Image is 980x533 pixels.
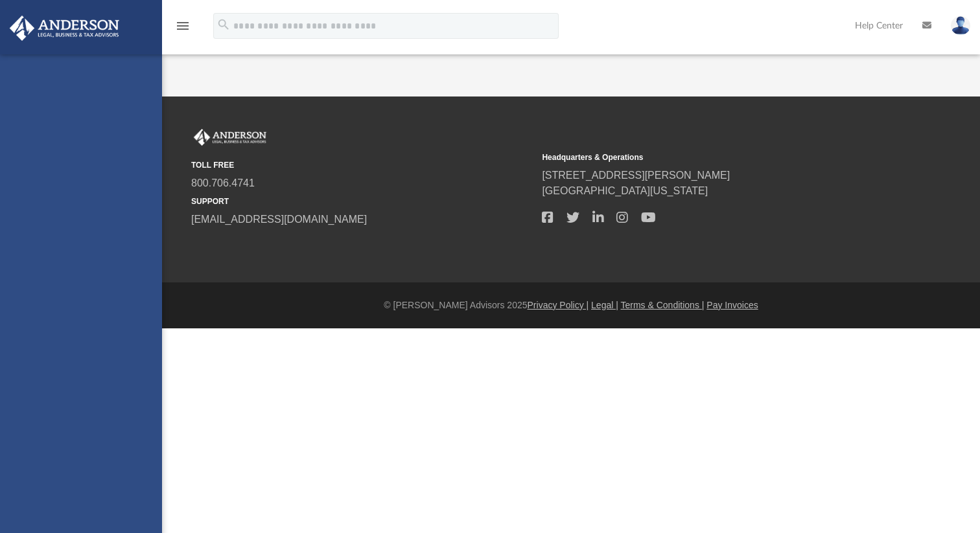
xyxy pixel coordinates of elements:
a: Terms & Conditions | [621,300,705,310]
a: [GEOGRAPHIC_DATA][US_STATE] [542,185,708,196]
img: Anderson Advisors Platinum Portal [6,16,123,41]
a: menu [175,25,191,34]
small: Headquarters & Operations [542,152,883,163]
img: User Pic [951,16,970,35]
i: search [216,17,231,32]
div: © [PERSON_NAME] Advisors 2025 [162,299,980,312]
small: SUPPORT [191,196,533,207]
i: menu [175,18,191,34]
a: Pay Invoices [706,300,758,310]
img: Anderson Advisors Platinum Portal [191,129,269,146]
a: 800.706.4741 [191,177,255,188]
small: TOLL FREE [191,159,533,171]
a: Privacy Policy | [528,300,589,310]
a: Legal | [591,300,618,310]
a: [EMAIL_ADDRESS][DOMAIN_NAME] [191,214,367,225]
a: [STREET_ADDRESS][PERSON_NAME] [542,170,730,181]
